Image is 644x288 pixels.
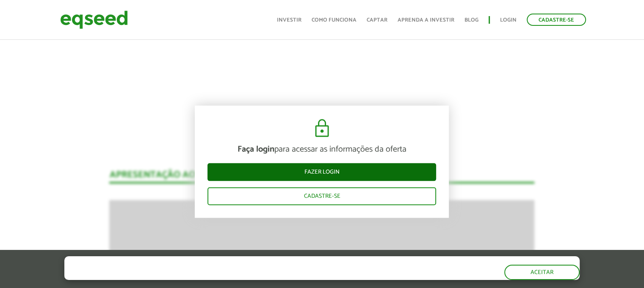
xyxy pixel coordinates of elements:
[238,143,274,157] strong: Faça login
[176,272,274,280] a: política de privacidade e de cookies
[60,8,128,31] img: EqSeed
[367,17,387,23] a: Captar
[312,17,357,23] a: Como funciona
[527,14,586,26] a: Cadastre-se
[504,265,580,280] button: Aceitar
[277,17,301,23] a: Investir
[464,17,478,23] a: Blog
[64,256,371,269] h5: O site da EqSeed utiliza cookies para melhorar sua navegação.
[64,271,371,280] p: Ao clicar em "aceitar", você aceita nossa .
[398,17,454,23] a: Aprenda a investir
[207,188,436,205] a: Cadastre-se
[312,119,332,139] img: cadeado.svg
[500,17,517,23] a: Login
[207,145,436,155] p: para acessar as informações da oferta
[207,163,436,181] a: Fazer login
